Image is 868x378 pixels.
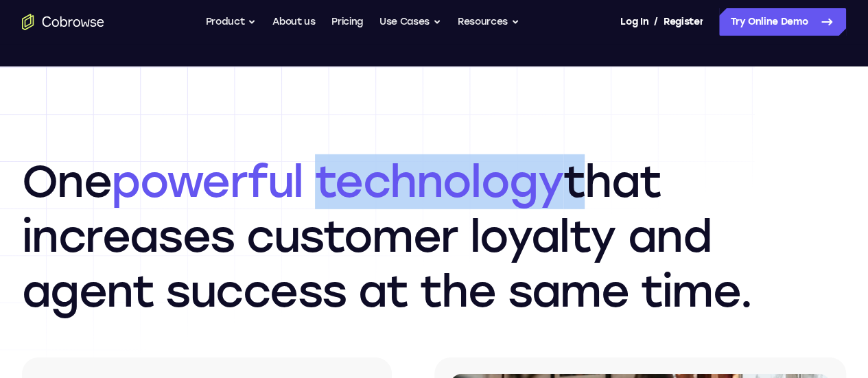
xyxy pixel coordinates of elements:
[22,154,846,319] h2: One that increases customer loyalty and agent success at the same time.
[719,8,846,36] a: Try Online Demo
[272,8,315,36] a: About us
[654,14,658,30] span: /
[331,8,363,36] a: Pricing
[379,8,441,36] button: Use Cases
[620,8,648,36] a: Log In
[458,8,519,36] button: Resources
[22,14,104,30] a: Go to the home page
[206,8,257,36] button: Product
[664,8,703,36] a: Register
[111,155,563,208] span: powerful technology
